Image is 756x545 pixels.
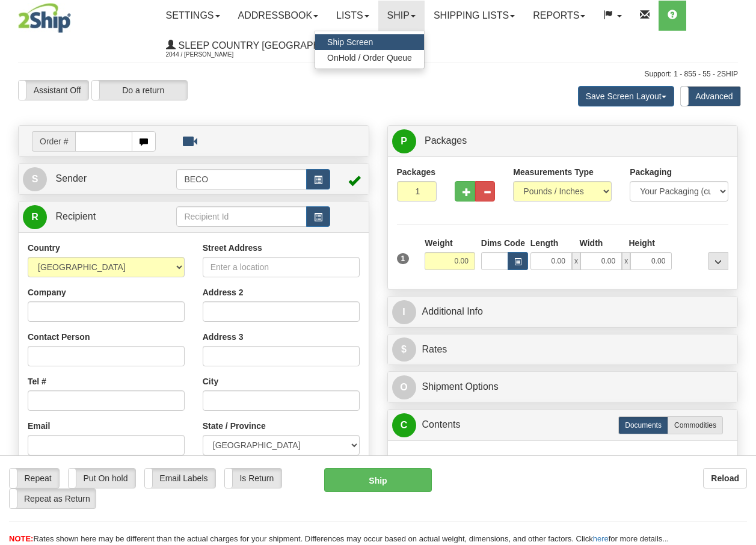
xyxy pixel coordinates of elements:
[176,206,306,227] input: Recipient Id
[203,420,266,432] label: State / Province
[92,81,187,100] label: Do a return
[315,50,424,66] a: OnHold / Order Queue
[711,473,739,483] b: Reload
[530,237,559,249] label: Length
[580,237,603,249] label: Width
[28,331,90,343] label: Contact Person
[481,237,524,249] label: Dims Code
[145,469,215,488] label: Email Labels
[622,252,630,270] span: x
[28,375,46,387] label: Tel #
[203,375,218,387] label: City
[392,413,734,437] a: CContents
[69,469,135,488] label: Put On hold
[397,166,436,178] label: Packages
[392,375,416,399] span: O
[416,450,636,472] th: Description
[18,69,738,79] div: Support: 1 - 855 - 55 - 2SHIP
[703,468,747,488] button: Reload
[55,173,87,183] span: Sender
[668,416,723,434] label: Commodities
[572,252,580,270] span: x
[32,131,75,152] span: Order #
[229,1,328,31] a: Addressbook
[203,257,360,277] input: Enter a location
[397,253,410,264] span: 1
[630,166,672,178] label: Packaging
[628,237,655,249] label: Height
[28,242,60,254] label: Country
[23,167,176,191] a: S Sender
[524,1,594,31] a: Reports
[392,300,416,324] span: I
[728,211,755,334] iframe: chat widget
[157,1,229,31] a: Settings
[397,450,416,472] th: Nr
[425,135,467,146] span: Packages
[392,129,734,153] a: P Packages
[513,166,594,178] label: Measurements Type
[378,1,425,31] a: Ship
[324,468,432,492] button: Ship
[166,49,256,61] span: 2044 / [PERSON_NAME]
[225,469,281,488] label: Is Return
[23,167,47,191] span: S
[23,205,47,229] span: R
[425,1,524,31] a: Shipping lists
[708,252,728,270] div: ...
[392,375,734,399] a: OShipment Options
[23,205,159,229] a: R Recipient
[392,337,734,362] a: $Rates
[10,489,96,508] label: Repeat as Return
[28,286,66,298] label: Company
[425,237,452,249] label: Weight
[19,81,88,100] label: Assistant Off
[392,337,416,362] span: $
[327,37,373,47] span: Ship Screen
[176,169,306,189] input: Sender Id
[392,300,734,324] a: IAdditional Info
[9,534,33,543] span: NOTE:
[203,242,262,254] label: Street Address
[593,534,609,543] a: here
[636,450,668,472] th: Value
[203,286,244,298] label: Address 2
[327,1,378,31] a: Lists
[392,129,416,153] span: P
[157,31,377,61] a: Sleep Country [GEOGRAPHIC_DATA] 2044 / [PERSON_NAME]
[327,53,412,63] span: OnHold / Order Queue
[55,211,96,221] span: Recipient
[392,413,416,437] span: C
[18,3,71,33] img: logo2044.jpg
[203,331,244,343] label: Address 3
[315,34,424,50] a: Ship Screen
[28,420,50,432] label: Email
[10,469,59,488] label: Repeat
[578,86,674,106] button: Save Screen Layout
[618,416,668,434] label: Documents
[681,87,740,106] label: Advanced
[176,40,362,51] span: Sleep Country [GEOGRAPHIC_DATA]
